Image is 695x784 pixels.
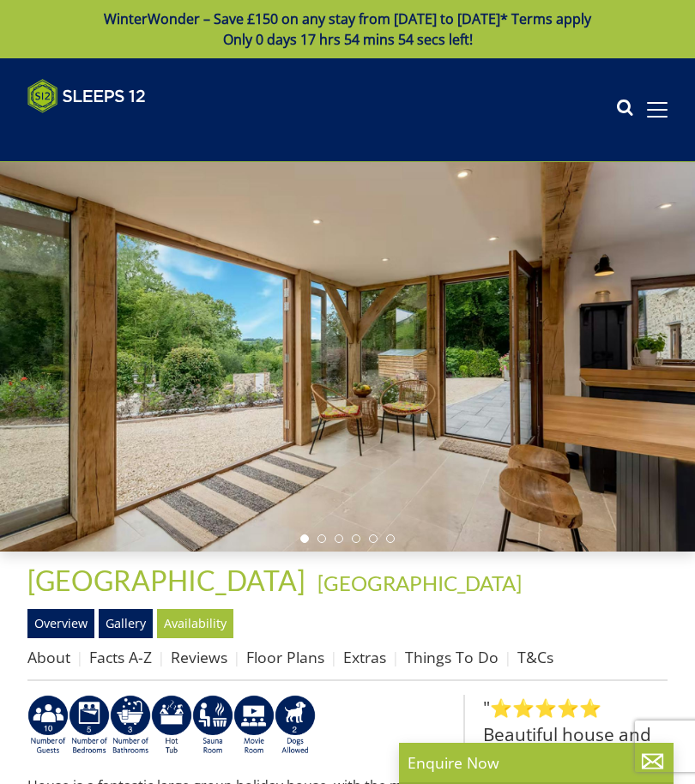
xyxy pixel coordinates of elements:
[27,609,94,638] a: Overview
[157,609,233,638] a: Availability
[27,647,70,667] a: About
[192,695,233,757] img: AD_4nXdjbGEeivCGLLmyT_JEP7bTfXsjgyLfnLszUAQeQ4RcokDYHVBt5R8-zTDbAVICNoGv1Dwc3nsbUb1qR6CAkrbZUeZBN...
[99,609,153,638] a: Gallery
[317,570,522,595] a: [GEOGRAPHIC_DATA]
[223,30,473,49] span: Only 0 days 17 hrs 54 mins 54 secs left!
[405,647,499,667] a: Things To Do
[233,695,275,757] img: AD_4nXcMx2CE34V8zJUSEa4yj9Pppk-n32tBXeIdXm2A2oX1xZoj8zz1pCuMiQujsiKLZDhbHnQsaZvA37aEfuFKITYDwIrZv...
[69,695,110,757] img: AD_4nXdbpp640i7IVFfqLTtqWv0Ghs4xmNECk-ef49VdV_vDwaVrQ5kQ5qbfts81iob6kJkelLjJ-SykKD7z1RllkDxiBG08n...
[27,564,305,597] span: [GEOGRAPHIC_DATA]
[343,647,386,667] a: Extras
[171,647,227,667] a: Reviews
[110,695,151,757] img: AD_4nXfrQBKCd8QKV6EcyfQTuP1fSIvoqRgLuFFVx4a_hKg6kgxib-awBcnbgLhyNafgZ22QHnlTp2OLYUAOUHgyjOLKJ1AgJ...
[27,564,311,597] a: [GEOGRAPHIC_DATA]
[89,647,152,667] a: Facts A-Z
[27,695,69,757] img: AD_4nXfgoOlNjDL4YD2V0YJUbmqRYEGrRWUhINPsQ64gon-qpF67xmVeyx2QrkAIeZuhdNAgoolMxnAXFEbF6I4V8QlJ9KMB8...
[246,647,324,667] a: Floor Plans
[311,570,522,595] span: -
[151,695,192,757] img: AD_4nXcpX5uDwed6-YChlrI2BYOgXwgg3aqYHOhRm0XfZB-YtQW2NrmeCr45vGAfVKUq4uWnc59ZmEsEzoF5o39EWARlT1ewO...
[27,79,146,113] img: Sleeps 12
[517,647,553,667] a: T&Cs
[19,124,199,138] iframe: Customer reviews powered by Trustpilot
[408,751,665,774] p: Enquire Now
[275,695,316,757] img: AD_4nXe7_8LrJK20fD9VNWAdfykBvHkWcczWBt5QOadXbvIwJqtaRaRf-iI0SeDpMmH1MdC9T1Vy22FMXzzjMAvSuTB5cJ7z5...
